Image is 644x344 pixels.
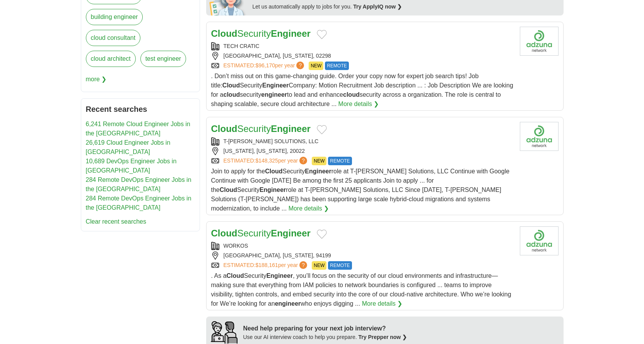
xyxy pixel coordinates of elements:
strong: Engineer [262,82,289,89]
div: WORKOS [211,242,514,250]
button: Add to favorite jobs [317,30,327,39]
div: T-[PERSON_NAME] SOLUTIONS, LLC [211,137,514,145]
a: Try Prepper now ❯ [359,334,407,340]
strong: Cloud [211,123,237,134]
div: [GEOGRAPHIC_DATA], [US_STATE], 02298 [211,52,514,60]
a: CloudSecurityEngineer [211,228,311,238]
span: REMOTE [328,157,352,165]
span: NEW [312,157,326,165]
a: Try ApplyIQ now ❯ [353,3,402,10]
a: 26,619 Cloud Engineer Jobs in [GEOGRAPHIC_DATA] [86,139,171,155]
strong: Cloud [265,168,282,175]
strong: engineer [275,300,301,307]
a: ESTIMATED:$148,325per year? [224,157,309,165]
strong: cloud [343,91,360,98]
button: Add to favorite jobs [317,229,327,239]
a: building engineer [86,9,143,25]
strong: Cloud [211,228,237,238]
span: ? [299,157,307,164]
a: test engineer [140,51,186,67]
strong: Engineer [271,228,311,238]
span: REMOTE [328,261,352,270]
h2: Recent searches [86,103,195,115]
span: NEW [312,261,326,270]
div: [GEOGRAPHIC_DATA], [US_STATE], 94199 [211,252,514,260]
div: [US_STATE], [US_STATE], 20022 [211,147,514,155]
a: 284 Remote DevOps Engineer Jobs in the [GEOGRAPHIC_DATA] [86,176,191,192]
a: More details ❯ [338,99,379,109]
a: More details ❯ [362,299,403,308]
strong: Cloud [211,28,237,39]
strong: Cloud [220,187,237,193]
span: . As a Security , you’ll focus on the security of our cloud environments and infrastructure—makin... [211,272,511,307]
strong: Cloud [227,272,244,279]
div: Let us automatically apply to jobs for you. [253,3,559,11]
strong: cloud [224,91,240,98]
span: $148,325 [255,157,278,164]
span: ? [296,62,304,69]
a: ESTIMATED:$188,161per year? [224,261,309,270]
span: $96,170 [255,62,275,68]
a: 6,241 Remote Cloud Engineer Jobs in the [GEOGRAPHIC_DATA] [86,121,190,137]
button: Add to favorite jobs [317,125,327,134]
strong: Engineer [271,123,311,134]
img: Company logo [520,226,559,255]
span: more ❯ [86,72,107,87]
img: Company logo [520,27,559,56]
strong: Engineer [266,272,293,279]
a: 10,689 DevOps Engineer Jobs in [GEOGRAPHIC_DATA] [86,158,177,174]
span: REMOTE [325,62,348,70]
a: CloudSecurityEngineer [211,123,311,134]
span: NEW [309,62,323,70]
strong: Engineer [260,187,286,193]
strong: Engineer [271,28,311,39]
div: Use our AI interview coach to help you prepare. [243,333,407,341]
a: cloud architect [86,51,136,67]
div: TECH CRATIC [211,42,514,50]
strong: engineer [261,91,287,98]
span: $188,161 [255,262,278,268]
div: Need help preparing for your next job interview? [243,324,407,333]
a: cloud consultant [86,30,141,46]
a: 284 Remote DevOps Engineer Jobs in the [GEOGRAPHIC_DATA] [86,195,191,211]
span: ? [299,261,307,269]
span: Join to apply for the Security role at T-[PERSON_NAME] Solutions, LLC Continue with Google Contin... [211,168,510,212]
a: CloudSecurityEngineer [211,28,311,39]
a: ESTIMATED:$96,170per year? [224,62,306,70]
strong: Engineer [305,168,331,175]
span: . Don’t miss out on this game-changing guide. Order your copy now for expert job search tips! Job... [211,73,513,107]
img: Company logo [520,122,559,151]
a: Clear recent searches [86,218,147,225]
strong: Cloud [222,82,240,89]
a: More details ❯ [289,204,329,213]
